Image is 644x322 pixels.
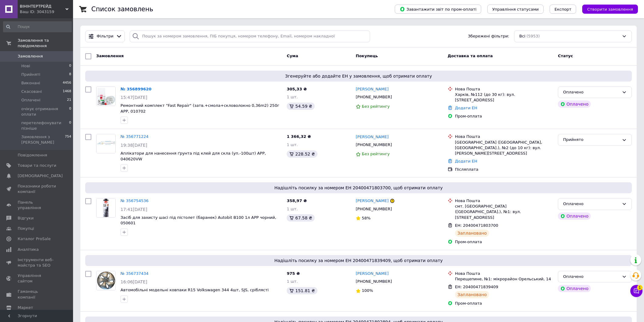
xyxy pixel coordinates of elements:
[121,134,149,139] a: № 356771224
[18,226,34,231] span: Покупці
[96,271,116,290] a: Фото товару
[20,4,65,9] span: ВІНІНТЕРТРЕЙД
[355,205,393,213] div: [PHONE_NUMBER]
[96,54,124,58] span: Замовлення
[121,151,266,161] a: Аплікатори для нанесення ґрунта під клей для скла (уп.-100шт) APP, 040620VW
[527,34,540,38] span: (5953)
[287,87,307,91] span: 305,33 ₴
[550,5,576,14] button: Експорт
[121,95,147,100] span: 15:47[DATE]
[287,198,307,203] span: 358,97 ₴
[395,5,481,14] button: Завантажити звіт по пром-оплаті
[455,223,498,228] span: ЕН: 20400471803700
[455,86,553,92] div: Нова Пошта
[287,287,317,294] div: 151.81 ₴
[18,247,39,252] span: Аналітика
[67,97,71,103] span: 21
[362,104,390,109] span: Без рейтингу
[287,150,317,158] div: 228.52 ₴
[121,103,279,114] a: Ремонтний комплект "Fast Repair" (затв.+смола+скловолокно 0,36m2) 250г APP, 010702
[356,54,378,58] span: Покупець
[121,271,149,276] a: № 356737434
[121,143,147,148] span: 19:38[DATE]
[88,257,629,264] span: Надішліть посилку за номером ЕН 20400471839409, щоб отримати оплату
[455,167,553,172] div: Післяплата
[455,239,553,245] div: Пром-оплата
[563,89,619,96] div: Оплачено
[355,93,393,101] div: [PHONE_NUMBER]
[455,271,553,276] div: Нова Пошта
[18,184,56,194] span: Показники роботи компанії
[18,152,47,158] span: Повідомлення
[287,54,298,58] span: Cума
[121,288,269,292] a: Автомобільні модельні ковпаки R15 Volkswagen 344 4шт, SJS, сріблясті
[21,106,69,117] span: очікує отримання оплати
[63,89,71,94] span: 1468
[121,215,276,226] a: Засіб для захисту шасі під пістолет (баранек) Autobit B100 1л APP чорний, 050601
[287,207,298,211] span: 1 шт.
[21,97,40,103] span: Оплачені
[468,33,509,39] span: Збережені фільтри:
[121,279,147,284] span: 16:06[DATE]
[576,7,638,11] a: Створити замовлення
[18,215,33,221] span: Відгуки
[18,236,51,242] span: Каталог ProSale
[88,185,629,191] span: Надішліть посилку за номером ЕН 20400471803700, щоб отримати оплату
[455,140,553,156] div: [GEOGRAPHIC_DATA] ([GEOGRAPHIC_DATA], [GEOGRAPHIC_DATA].), №2 (до 10 кг): вул. [PERSON_NAME][STRE...
[18,54,43,59] span: Замовлення
[455,229,489,237] div: Заплановано
[3,21,72,32] input: Пошук
[356,86,389,92] a: [PERSON_NAME]
[96,271,115,290] img: Фото товару
[355,278,393,285] div: [PHONE_NUMBER]
[18,200,56,211] span: Панель управління
[455,276,553,282] div: Перещепине, №1: мікрорайон Орельський, 14
[18,163,56,168] span: Товари та послуги
[20,9,73,15] div: Ваш ID: 3043159
[455,134,553,139] div: Нова Пошта
[455,159,477,163] a: Додати ЕН
[69,63,71,69] span: 0
[356,198,389,204] a: [PERSON_NAME]
[455,106,477,110] a: Додати ЕН
[558,100,591,108] div: Оплачено
[69,106,71,117] span: 0
[448,54,493,58] span: Доставка та оплата
[558,212,591,220] div: Оплачено
[362,288,373,293] span: 100%
[287,103,314,110] div: 54.59 ₴
[96,198,116,218] a: Фото товару
[121,207,147,212] span: 17:41[DATE]
[63,80,71,86] span: 4456
[455,301,553,306] div: Пром-оплата
[69,72,71,77] span: 8
[96,134,115,153] img: Фото товару
[96,134,116,153] a: Фото товару
[287,279,298,284] span: 1 шт.
[563,137,619,143] div: Прийнято
[91,5,153,13] h1: Список замовлень
[356,134,389,140] a: [PERSON_NAME]
[96,87,115,106] img: Фото товару
[455,285,498,289] span: ЕН: 20400471839409
[455,198,553,204] div: Нова Пошта
[21,63,30,69] span: Нові
[21,80,40,86] span: Виконані
[69,120,71,131] span: 0
[455,204,553,220] div: смт. [GEOGRAPHIC_DATA] ([GEOGRAPHIC_DATA].), №1: вул. [STREET_ADDRESS]
[21,72,40,77] span: Прийняті
[121,198,149,203] a: № 356754536
[587,7,633,12] span: Створити замовлення
[487,5,544,14] button: Управління статусами
[287,95,298,99] span: 1 шт.
[18,289,56,300] span: Гаманець компанії
[96,198,115,217] img: Фото товару
[455,114,553,119] div: Пром-оплата
[287,134,311,139] span: 1 366,32 ₴
[555,7,572,12] span: Експорт
[355,141,393,149] div: [PHONE_NUMBER]
[582,5,638,14] button: Створити замовлення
